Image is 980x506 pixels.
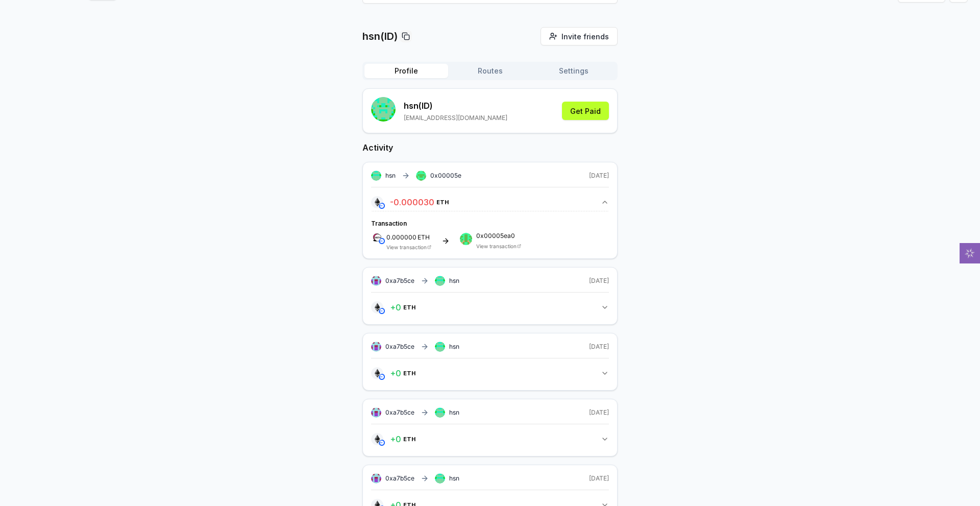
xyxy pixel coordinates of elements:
[379,203,385,209] img: base-network.png
[404,100,507,112] p: hsn (ID)
[371,365,609,382] button: +0ETH
[364,64,448,78] button: Profile
[449,474,459,483] span: hsn
[379,308,385,314] img: base-network.png
[541,27,618,45] button: Invite friends
[589,343,609,351] span: [DATE]
[532,64,616,78] button: Settings
[404,114,507,122] p: [EMAIL_ADDRESS][DOMAIN_NAME]
[371,433,383,445] img: logo.png
[371,301,383,314] img: logo.png
[371,194,609,211] button: -0.000030ETH
[385,277,414,284] span: 0xa7b5ce
[371,220,407,227] span: Transaction
[385,172,396,180] span: hsn
[589,474,609,483] span: [DATE]
[371,231,383,244] img: logo.png
[386,244,427,250] a: View transaction
[589,172,609,180] span: [DATE]
[371,196,383,208] img: logo.png
[561,31,609,42] span: Invite friends
[418,234,430,240] span: ETH
[386,233,416,241] span: 0.000000
[449,277,459,285] span: hsn
[589,277,609,285] span: [DATE]
[562,102,609,120] button: Get Paid
[385,474,414,482] span: 0xa7b5ce
[371,211,609,250] div: -0.000030ETH
[448,64,532,78] button: Routes
[430,172,461,179] span: 0x00005e
[385,408,414,416] span: 0xa7b5ce
[379,440,385,446] img: base-network.png
[371,367,383,379] img: logo.png
[371,430,609,448] button: +0ETH
[476,243,517,249] a: View transaction
[362,29,398,43] p: hsn(ID)
[449,408,459,417] span: hsn
[379,238,385,244] img: base-network.png
[589,408,609,417] span: [DATE]
[379,374,385,380] img: base-network.png
[362,141,618,154] h2: Activity
[449,343,459,351] span: hsn
[371,299,609,316] button: +0ETH
[385,343,414,350] span: 0xa7b5ce
[476,233,521,239] span: 0x00005ea0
